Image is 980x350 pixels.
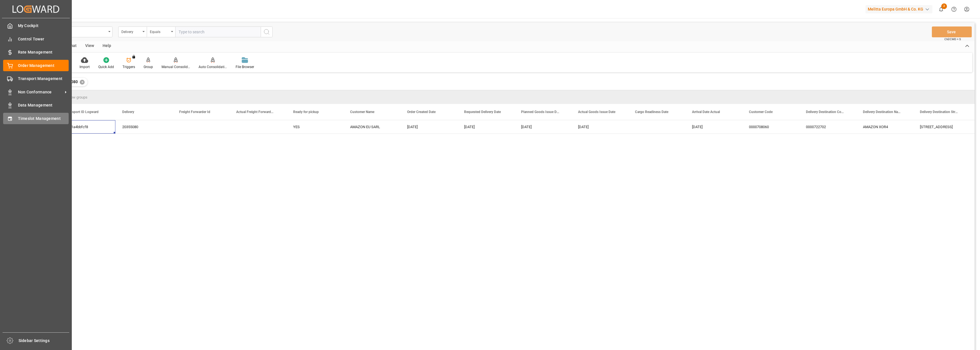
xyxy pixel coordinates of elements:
div: View [81,41,98,51]
div: [DATE] [571,120,628,134]
div: Help [98,41,115,51]
span: Delivery Destination Code [806,110,844,114]
span: Cargo Readiness Date [635,110,668,114]
div: 0000708060 [742,120,799,134]
span: 2 [941,3,947,9]
span: Timeslot Management [18,116,69,122]
span: Arrival Date Actual [692,110,720,114]
span: Customer Code [749,110,773,114]
div: [STREET_ADDRESS] [913,120,970,134]
div: 8571a4bbfcf8 [58,120,115,134]
div: [DATE] [457,120,514,134]
button: open menu [147,26,175,37]
span: Ctrl/CMD + S [944,37,961,41]
span: Freight Forwarder Id [179,110,210,114]
div: Import [79,64,90,69]
div: Manual Consolidation [162,64,190,69]
a: My Cockpit [3,20,69,31]
span: Non Conformance [18,89,63,95]
div: Melitta Europa GmbH & Co. KG [865,5,932,13]
div: [DATE] [514,120,571,134]
button: show 2 new notifications [935,3,948,16]
span: Rate Management [18,49,69,55]
span: Delivery [122,110,134,114]
div: 20355080 [115,120,172,134]
div: ✕ [80,80,85,85]
span: Planned Goods Issue Date [521,110,559,114]
span: Transport Management [18,76,69,82]
div: AMAZON EU SARL [343,120,400,134]
button: search button [261,26,273,37]
div: 0000722702 [799,120,856,134]
span: Sidebar Settings [19,338,70,344]
span: Ready for pickup [293,110,319,114]
span: Transport ID Logward [65,110,99,114]
span: Control Tower [18,36,69,42]
span: Customer Name [350,110,374,114]
div: YES [286,120,343,134]
span: Delivery Destination Name [863,110,901,114]
button: Help Center [948,3,960,16]
span: Order Created Date [407,110,436,114]
div: File Browser [236,64,254,69]
div: [DATE] [400,120,457,134]
span: Requested Delivery Date [464,110,501,114]
a: Control Tower [3,33,69,44]
button: open menu [118,26,147,37]
button: Melitta Europa GmbH & Co. KG [865,4,935,15]
a: Rate Management [3,47,69,58]
a: Data Management [3,100,69,111]
span: Actual Goods Issue Date [578,110,615,114]
div: Delivery [121,28,141,34]
a: Timeslot Management [3,113,69,124]
span: My Cockpit [18,23,69,29]
span: Order Management [18,63,69,69]
span: Actual Freight Forwarder Id [236,110,274,114]
a: Transport Management [3,73,69,84]
a: Order Management [3,60,69,71]
div: AMAZON XOR4 [856,120,913,134]
div: Quick Add [98,64,114,69]
span: Data Management [18,102,69,108]
div: Auto Consolidation [199,64,227,69]
button: Save [932,26,972,37]
div: Equals [150,28,169,34]
div: Group [144,64,153,69]
div: [DATE] [685,120,742,134]
input: Type to search [175,26,261,37]
span: Delivery Destination Street [920,110,958,114]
